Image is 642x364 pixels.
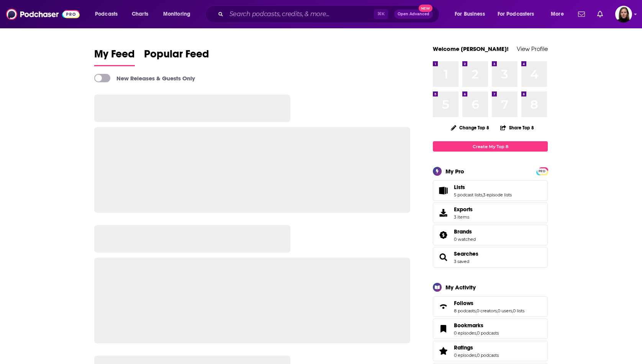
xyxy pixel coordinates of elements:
a: Lists [454,184,512,191]
span: , [476,330,477,336]
span: Popular Feed [144,47,209,65]
span: For Business [455,9,485,20]
a: Show notifications dropdown [575,8,588,21]
span: Follows [454,300,473,307]
span: Podcasts [95,9,118,20]
button: open menu [493,8,545,20]
a: 0 creators [477,308,497,313]
a: 0 episodes [454,353,476,358]
span: , [476,353,477,358]
span: More [551,9,564,20]
a: 0 lists [513,308,524,313]
span: For Podcasters [498,9,534,20]
a: Searches [454,250,478,257]
span: Brands [454,228,472,235]
span: Exports [436,207,451,218]
a: My Feed [94,47,135,66]
span: Bookmarks [433,318,548,339]
a: 0 podcasts [477,353,499,358]
span: Searches [433,247,548,268]
a: 8 podcasts [454,308,476,313]
a: New Releases & Guests Only [94,74,195,82]
span: Open Advanced [398,12,429,16]
span: , [476,308,477,313]
button: Change Top 8 [446,123,494,132]
a: Welcome [PERSON_NAME]! [433,45,509,52]
button: open menu [545,8,573,20]
span: Monitoring [163,9,190,20]
a: 0 episodes [454,330,476,336]
a: Bookmarks [436,323,451,334]
div: My Activity [445,284,476,291]
a: Create My Top 8 [433,141,548,152]
span: Lists [433,180,548,201]
button: Open AdvancedNew [394,10,433,19]
button: open menu [90,8,128,20]
a: 3 episode lists [483,192,512,198]
span: My Feed [94,47,135,65]
a: View Profile [517,45,548,52]
span: Exports [454,206,473,213]
a: Show notifications dropdown [594,8,606,21]
span: ⌘ K [374,9,388,19]
div: Search podcasts, credits, & more... [213,5,447,23]
div: My Pro [445,168,464,175]
button: open menu [449,8,495,20]
span: Ratings [433,341,548,361]
img: Podchaser - Follow, Share and Rate Podcasts [6,7,80,21]
a: Brands [454,228,476,235]
span: New [419,5,432,12]
a: Brands [436,230,451,240]
a: Lists [436,185,451,196]
a: Bookmarks [454,322,499,329]
span: Ratings [454,344,473,351]
span: Bookmarks [454,322,483,329]
a: PRO [537,168,547,174]
input: Search podcasts, credits, & more... [226,8,374,20]
span: Brands [433,225,548,245]
a: 3 saved [454,259,469,264]
a: 0 users [498,308,512,313]
span: PRO [537,168,547,174]
button: Share Top 8 [500,120,534,135]
a: 0 podcasts [477,330,499,336]
a: Exports [433,202,548,223]
img: User Profile [615,6,632,23]
span: 3 items [454,214,473,220]
a: 0 watched [454,237,476,242]
span: Lists [454,184,465,191]
a: Ratings [454,344,499,351]
a: Popular Feed [144,47,209,66]
span: Logged in as BevCat3 [615,6,632,23]
a: Charts [127,8,153,20]
button: Show profile menu [615,6,632,23]
button: open menu [158,8,200,20]
a: Follows [436,301,451,312]
span: , [512,308,513,313]
span: Charts [132,9,148,20]
a: Ratings [436,346,451,356]
span: , [482,192,483,198]
a: Follows [454,300,524,307]
a: Searches [436,252,451,263]
span: , [497,308,498,313]
a: 5 podcast lists [454,192,482,198]
span: Follows [433,296,548,317]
